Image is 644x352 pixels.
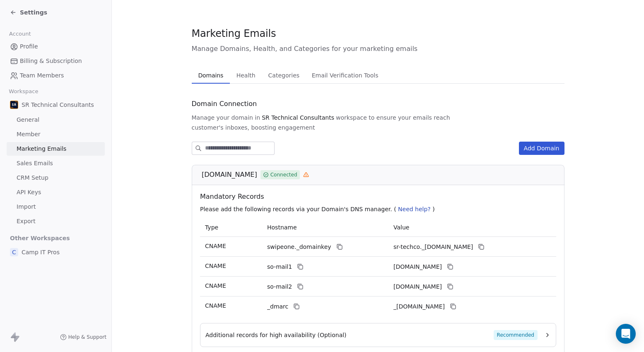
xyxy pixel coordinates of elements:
[17,217,36,226] span: Export
[7,200,105,214] a: Import
[205,330,551,340] button: Additional records for high availability (Optional)Recommended
[205,243,226,249] span: CNAME
[195,70,227,81] span: Domains
[267,282,292,291] span: so-mail2
[10,8,47,17] a: Settings
[270,171,297,178] span: Connected
[17,188,41,197] span: API Keys
[5,28,34,40] span: Account
[205,282,226,289] span: CNAME
[17,145,66,153] span: Marketing Emails
[17,159,53,168] span: Sales Emails
[7,54,105,68] a: Billing & Subscription
[20,71,64,80] span: Team Members
[7,113,105,127] a: General
[10,248,18,256] span: C
[267,302,288,311] span: _dmarc
[393,243,473,251] span: sr-techco._domainkey.swipeone.email
[60,334,106,340] a: Help & Support
[336,113,450,122] span: workspace to ensure your emails reach
[7,69,105,82] a: Team Members
[233,70,259,81] span: Health
[267,224,297,231] span: Hostname
[192,99,257,109] span: Domain Connection
[17,116,39,124] span: General
[519,142,564,155] button: Add Domain
[398,206,431,212] span: Need help?
[393,302,445,311] span: _dmarc.swipeone.email
[5,85,42,98] span: Workspace
[7,40,105,53] a: Profile
[309,70,382,81] span: Email Verification Tools
[17,174,48,182] span: CRM Setup
[493,330,537,340] span: Recommended
[20,8,47,17] span: Settings
[267,243,331,251] span: swipeone._domainkey
[22,248,60,256] span: Camp IT Pros
[7,171,105,185] a: CRM Setup
[68,334,106,340] span: Help & Support
[393,282,442,291] span: sr-techco2.swipeone.email
[192,27,276,40] span: Marketing Emails
[265,70,303,81] span: Categories
[7,186,105,199] a: API Keys
[192,123,315,132] span: customer's inboxes, boosting engagement
[205,302,226,309] span: CNAME
[393,263,442,271] span: sr-techco1.swipeone.email
[7,128,105,141] a: Member
[17,203,36,211] span: Import
[7,157,105,170] a: Sales Emails
[205,263,226,269] span: CNAME
[17,130,41,139] span: Member
[20,57,82,65] span: Billing & Subscription
[205,223,257,232] p: Type
[22,101,94,109] span: SR Technical Consultants
[20,42,38,51] span: Profile
[7,215,105,228] a: Export
[205,331,347,339] span: Additional records for high availability (Optional)
[7,231,73,245] span: Other Workspaces
[393,224,409,231] span: Value
[200,192,560,202] span: Mandatory Records
[7,142,105,156] a: Marketing Emails
[202,170,257,180] span: [DOMAIN_NAME]
[192,44,564,54] span: Manage Domains, Health, and Categories for your marketing emails
[10,101,18,109] img: SR%20Tech%20Consultants%20icon%2080x80.png
[616,324,636,344] div: Open Intercom Messenger
[267,263,292,271] span: so-mail1
[262,113,334,122] span: SR Technical Consultants
[192,113,260,122] span: Manage your domain in
[200,205,560,213] p: Please add the following records via your Domain's DNS manager. ( )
